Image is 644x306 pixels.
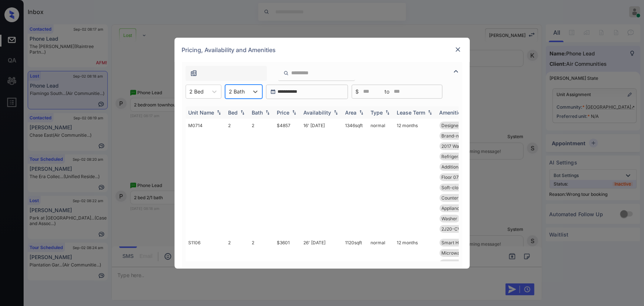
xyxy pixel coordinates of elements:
td: normal [368,236,394,301]
span: Designer Cabine... [442,123,480,128]
span: $ [356,88,359,96]
img: sorting [215,110,223,115]
div: Unit Name [189,109,214,116]
td: $4857 [274,119,301,236]
span: Floor 07 [442,174,459,180]
span: 2J20-CV KB [442,226,468,232]
td: 1346 sqft [342,119,368,236]
span: Brand-new Bathr... [442,133,481,139]
img: sorting [426,110,434,115]
img: sorting [332,110,340,115]
img: sorting [358,110,365,115]
div: Bed [228,109,238,116]
td: M0714 [186,119,225,236]
div: Pricing, Availability and Amenities [175,38,470,62]
div: Availability [304,109,331,116]
span: Smart Home Door... [442,240,483,245]
span: Appliances Stai... [442,205,477,211]
span: Washer [442,216,458,221]
img: sorting [384,110,391,115]
img: close [454,46,462,53]
td: normal [368,119,394,236]
img: icon-zuma [190,69,197,77]
div: Amenities [440,109,464,116]
td: 16' [DATE] [301,119,342,236]
span: Refrigerator Le... [442,154,477,159]
td: 12 months [394,119,437,236]
img: icon-zuma [283,70,289,76]
td: 2 [249,119,274,236]
img: sorting [239,110,246,115]
div: Area [345,109,357,116]
td: $3601 [274,236,301,301]
td: 2 [249,236,274,301]
div: Lease Term [397,109,426,116]
td: 26' [DATE] [301,236,342,301]
span: Soft-close Cabi... [442,185,478,190]
img: icon-zuma [452,67,461,76]
td: 2 [225,236,249,301]
img: sorting [290,110,298,115]
td: 1120 sqft [342,236,368,301]
span: Additional Vani... [442,164,476,170]
img: sorting [264,110,271,115]
div: Bath [252,109,263,116]
span: to [385,88,390,96]
td: S1106 [186,236,225,301]
td: 2 [225,119,249,236]
span: Central Air Con... [442,261,477,266]
span: Microwave [442,250,465,256]
div: Price [277,109,290,116]
span: 2017 Washer and... [442,143,481,149]
td: 12 months [394,236,437,301]
span: Countertops Gra... [442,195,480,201]
div: Type [371,109,383,116]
